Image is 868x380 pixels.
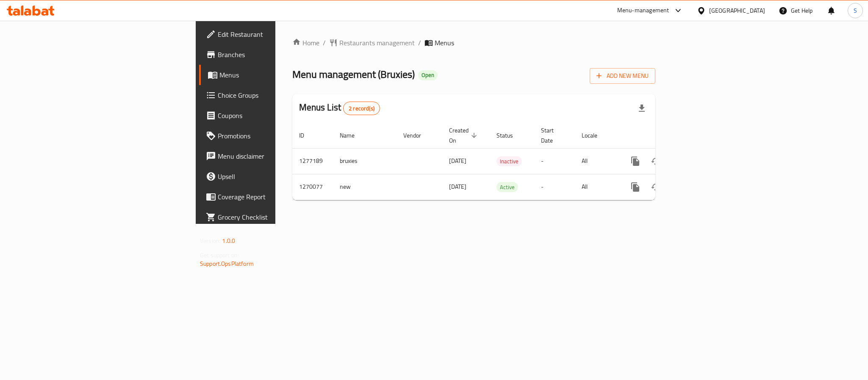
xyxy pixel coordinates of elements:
span: Add New Menu [596,71,649,81]
span: Branches [218,50,334,60]
button: Change Status [646,177,666,197]
nav: breadcrumb [292,38,655,48]
div: Active [496,182,518,192]
a: Choice Groups [199,85,341,105]
span: Name [340,130,366,140]
span: Status [496,130,524,140]
span: 2 record(s) [344,105,380,113]
span: Open [418,72,438,79]
td: bruxies [333,148,397,174]
a: Promotions [199,126,341,146]
span: Coverage Report [218,192,334,202]
td: - [534,148,575,174]
span: Grocery Checklist [218,212,334,222]
a: Upsell [199,166,341,187]
span: 1.0.0 [222,235,235,246]
a: Grocery Checklist [199,207,341,227]
a: Restaurants management [329,38,415,48]
span: Menu disclaimer [218,151,334,161]
span: Locale [582,130,608,140]
a: Menu disclaimer [199,146,341,166]
span: Promotions [218,131,334,141]
span: Vendor [403,130,432,140]
a: Support.OpsPlatform [200,258,254,269]
span: Menus [435,38,454,48]
span: Start Date [541,125,565,146]
span: Upsell [218,171,334,182]
button: Change Status [646,151,666,171]
span: Created On [449,125,480,146]
h2: Menus List [299,101,380,115]
span: Restaurants management [339,38,415,48]
a: Menus [199,65,341,85]
a: Branches [199,44,341,65]
div: Menu-management [617,6,669,16]
div: Total records count [343,102,380,115]
a: Coupons [199,105,341,126]
span: Inactive [496,157,522,166]
td: All [575,174,618,200]
button: more [625,151,646,171]
div: Open [418,70,438,80]
td: All [575,148,618,174]
span: Edit Restaurant [218,29,334,39]
td: - [534,174,575,200]
button: more [625,177,646,197]
a: Coverage Report [199,187,341,207]
span: [DATE] [449,155,466,166]
td: new [333,174,397,200]
table: enhanced table [292,123,713,200]
div: Export file [632,98,652,118]
span: [DATE] [449,181,466,192]
a: Edit Restaurant [199,24,341,44]
th: Actions [618,123,713,149]
span: Version: [200,235,221,246]
span: Coupons [218,110,334,121]
span: Menu management ( Bruxies ) [292,65,415,84]
span: Choice Groups [218,90,334,100]
span: Get support on: [200,250,239,261]
button: Add New Menu [590,68,655,84]
li: / [418,38,421,48]
span: S [854,6,857,15]
div: [GEOGRAPHIC_DATA] [709,6,765,15]
span: Active [496,182,518,192]
span: ID [299,130,315,140]
span: Menus [219,70,334,80]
